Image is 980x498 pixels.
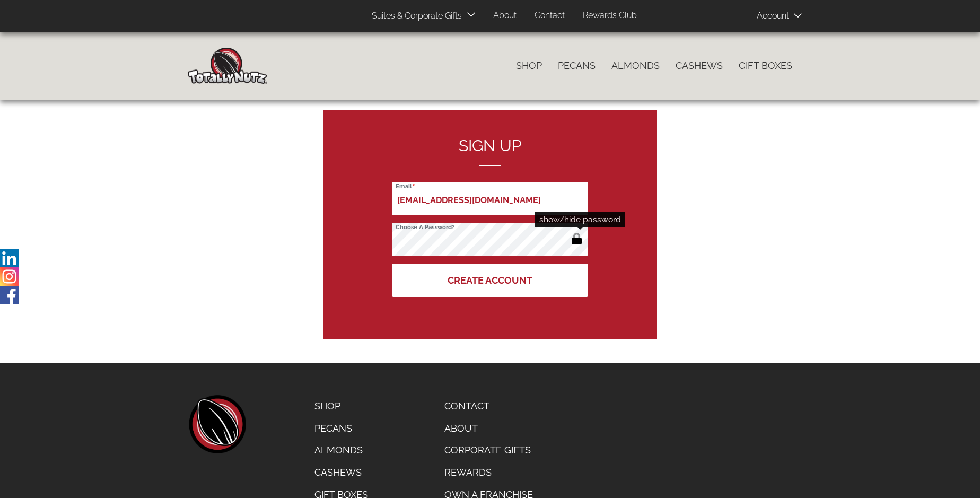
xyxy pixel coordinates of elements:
[535,212,625,227] div: show/hide password
[436,395,541,417] a: Contact
[364,6,465,27] a: Suites & Corporate Gifts
[508,55,550,77] a: Shop
[550,55,603,77] a: Pecans
[392,264,588,297] button: Create Account
[188,395,246,453] a: home
[392,182,588,215] input: Email
[436,461,541,484] a: Rewards
[188,48,267,84] img: Home
[485,5,524,26] a: About
[392,137,588,166] h2: Sign up
[603,55,668,77] a: Almonds
[307,395,376,417] a: Shop
[436,439,541,461] a: Corporate Gifts
[668,55,731,77] a: Cashews
[307,439,376,461] a: Almonds
[436,417,541,440] a: About
[307,417,376,440] a: Pecans
[527,5,573,26] a: Contact
[307,461,376,484] a: Cashews
[731,55,800,77] a: Gift Boxes
[575,5,645,26] a: Rewards Club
